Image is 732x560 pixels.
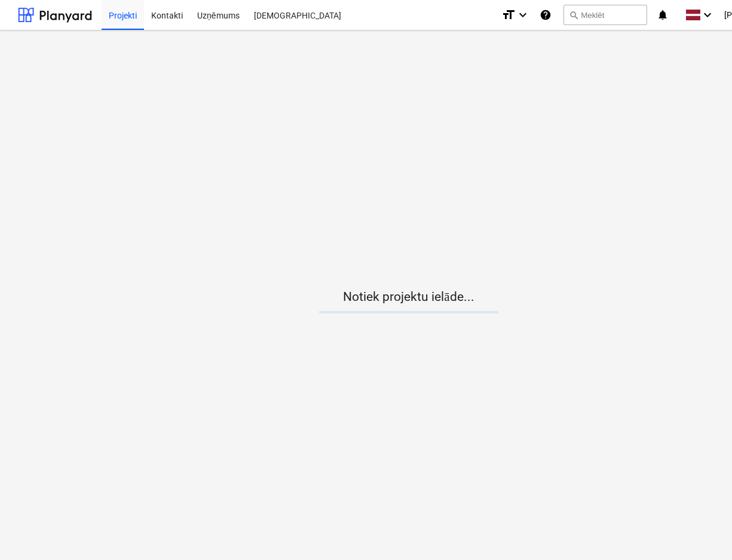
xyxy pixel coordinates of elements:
i: Zināšanu pamats [540,8,552,22]
i: keyboard_arrow_down [700,8,715,22]
i: format_size [501,8,516,22]
p: Notiek projektu ielāde... [319,289,498,306]
i: keyboard_arrow_down [516,8,530,22]
button: Meklēt [563,5,647,25]
span: search [569,10,578,20]
i: notifications [657,8,669,22]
